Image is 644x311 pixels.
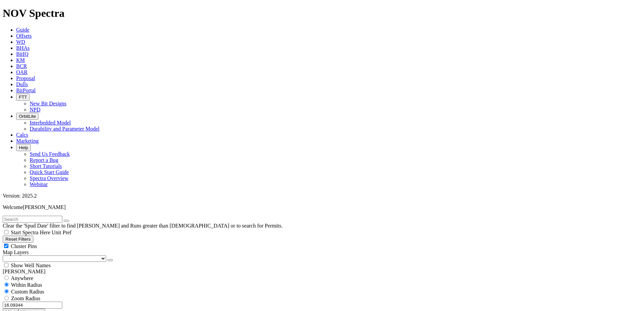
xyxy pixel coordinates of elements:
span: OrbitLite [19,114,36,119]
a: Dulls [16,81,28,87]
div: Version: 2025.2 [3,193,641,199]
a: Calcs [16,132,28,138]
button: OrbitLite [16,113,38,120]
input: Start Spectra Here [4,230,8,234]
a: Report a Bug [30,157,58,163]
button: Help [16,144,31,151]
span: Show Well Names [11,263,51,268]
span: Start Spectra Here [11,230,50,235]
a: New Bit Designs [30,101,66,106]
a: Proposal [16,75,35,81]
span: Custom Radius [11,289,44,295]
a: Send Us Feedback [30,151,70,157]
span: Help [19,145,28,150]
a: Marketing [16,138,39,144]
h1: NOV Spectra [3,7,641,20]
span: Anywhere [11,275,33,281]
a: KM [16,57,25,63]
a: Durability and Parameter Model [30,126,100,132]
span: Clear the 'Spud Date' filter to find [PERSON_NAME] and Runs greater than [DEMOGRAPHIC_DATA] or to... [3,223,283,229]
a: BitPortal [16,88,36,93]
input: 0.0 [3,302,62,309]
span: Unit Pref [52,230,71,235]
span: [PERSON_NAME] [23,204,66,210]
button: FTT [16,94,30,101]
a: Interbedded Model [30,120,71,126]
p: Welcome [3,204,641,210]
a: Short Tutorials [30,163,62,169]
a: WD [16,39,25,45]
span: Map Layers [3,249,29,255]
span: Within Radius [11,282,42,288]
a: Quick Start Guide [30,169,69,175]
span: FTT [19,95,27,100]
a: OAR [16,69,28,75]
a: Webinar [30,181,48,187]
a: BCR [16,63,27,69]
a: Guide [16,27,29,33]
button: Reset Filters [3,236,33,243]
a: BHAs [16,45,30,51]
div: [PERSON_NAME] [3,269,641,275]
span: Zoom Radius [11,296,40,301]
input: Search [3,216,62,223]
a: NPD [30,107,40,112]
a: Offsets [16,33,32,39]
span: Cluster Pins [11,243,37,249]
a: BitIQ [16,51,28,57]
a: Spectra Overview [30,175,68,181]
